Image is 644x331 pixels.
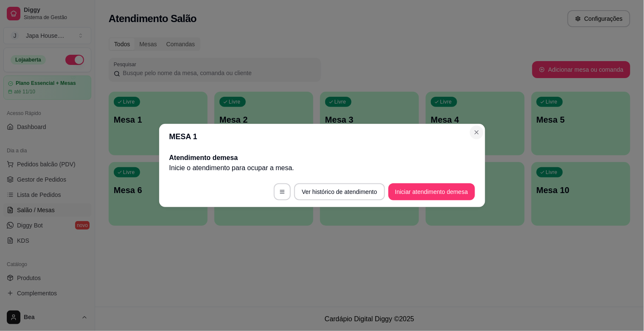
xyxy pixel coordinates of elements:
p: Inicie o atendimento para ocupar a mesa . [169,163,475,173]
button: Ver histórico de atendimento [294,183,385,200]
header: MESA 1 [159,124,485,149]
h2: Atendimento de mesa [169,153,475,163]
button: Close [470,126,484,139]
button: Iniciar atendimento demesa [388,183,475,200]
